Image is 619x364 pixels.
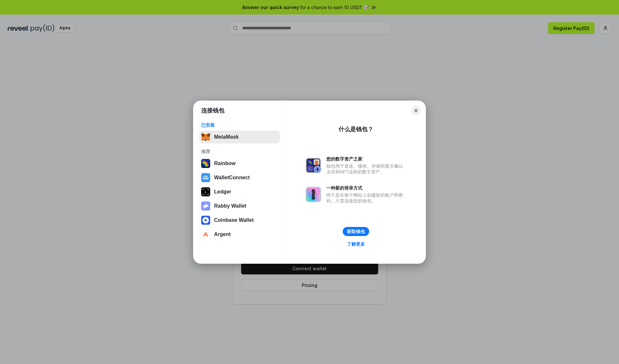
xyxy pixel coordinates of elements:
[199,228,280,241] button: Argent
[201,230,210,239] img: svg+xml,%3Csvg%20width%3D%2228%22%20height%3D%2228%22%20viewBox%3D%220%200%2028%2028%22%20fill%3D...
[343,227,369,236] button: 获取钱包
[201,173,210,182] img: svg+xml,%3Csvg%20width%3D%2228%22%20height%3D%2228%22%20viewBox%3D%220%200%2028%2028%22%20fill%3D...
[199,157,280,170] button: Rainbow
[339,125,373,133] div: 什么是钱包？
[201,187,210,196] img: svg+xml,%3Csvg%20xmlns%3D%22http%3A%2F%2Fwww.w3.org%2F2000%2Fsvg%22%20width%3D%2228%22%20height%3...
[326,185,406,191] div: 一种新的登录方式
[347,241,365,247] div: 了解更多
[199,185,280,198] button: Ledger
[201,149,278,154] div: 推荐
[199,200,280,212] button: Rabby Wallet
[306,158,321,173] img: svg+xml,%3Csvg%20xmlns%3D%22http%3A%2F%2Fwww.w3.org%2F2000%2Fsvg%22%20fill%3D%22none%22%20viewBox...
[326,192,406,204] div: 而不是在每个网站上创建新的账户和密码，只需连接您的钱包。
[199,171,280,184] button: WalletConnect
[201,107,224,114] h1: 连接钱包
[214,175,250,181] div: WalletConnect
[214,203,246,209] div: Rabby Wallet
[199,131,280,143] button: MetaMask
[326,156,406,162] div: 您的数字资产之家
[199,214,280,227] button: Coinbase Wallet
[201,216,210,225] img: svg+xml,%3Csvg%20width%3D%2228%22%20height%3D%2228%22%20viewBox%3D%220%200%2028%2028%22%20fill%3D...
[201,202,210,211] img: svg+xml,%3Csvg%20xmlns%3D%22http%3A%2F%2Fwww.w3.org%2F2000%2Fsvg%22%20fill%3D%22none%22%20viewBox...
[347,229,365,234] div: 获取钱包
[214,217,254,223] div: Coinbase Wallet
[306,187,321,202] img: svg+xml,%3Csvg%20xmlns%3D%22http%3A%2F%2Fwww.w3.org%2F2000%2Fsvg%22%20fill%3D%22none%22%20viewBox...
[343,240,369,248] a: 了解更多
[411,106,420,115] button: Close
[201,133,210,142] img: svg+xml,%3Csvg%20fill%3D%22none%22%20height%3D%2233%22%20viewBox%3D%220%200%2035%2033%22%20width%...
[201,122,278,128] div: 已安装
[214,189,231,195] div: Ledger
[326,163,406,175] div: 钱包用于发送、接收、存储和显示像以太坊和NFT这样的数字资产。
[214,134,239,140] div: MetaMask
[214,231,231,237] div: Argent
[214,161,236,166] div: Rainbow
[201,159,210,168] img: svg+xml,%3Csvg%20width%3D%22120%22%20height%3D%22120%22%20viewBox%3D%220%200%20120%20120%22%20fil...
